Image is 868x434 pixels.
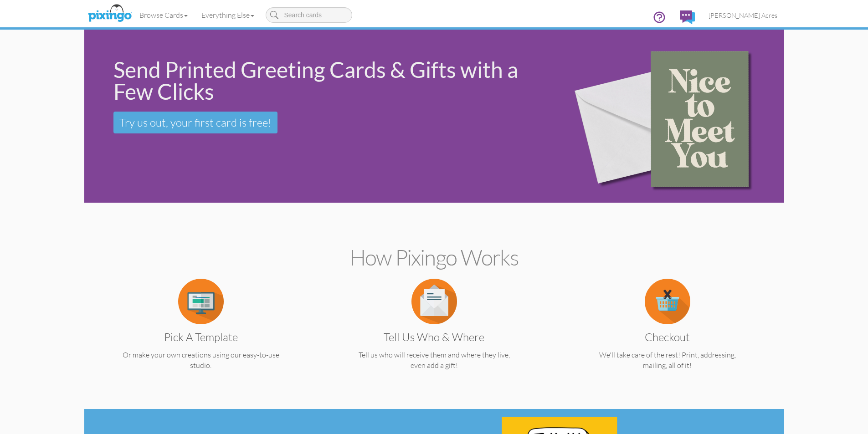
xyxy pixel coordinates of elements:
[335,350,533,371] p: Tell us who will receive them and where they live, even add a gift!
[113,112,277,133] a: Try us out, your first card is free!
[569,296,766,371] a: Checkout We'll take care of the rest! Print, addressing, mailing, all of it!
[558,17,778,216] img: 15b0954d-2d2f-43ee-8fdb-3167eb028af9.png
[702,4,784,27] a: [PERSON_NAME] Acres
[569,350,766,371] p: We'll take care of the rest! Print, addressing, mailing, all of it!
[680,10,695,24] img: comments.svg
[195,4,261,26] a: Everything Else
[709,11,777,19] span: [PERSON_NAME] Acres
[645,279,690,324] img: item.alt
[102,350,300,371] p: Or make your own creations using our easy-to-use studio.
[335,296,533,371] a: Tell us Who & Where Tell us who will receive them and where they live, even add a gift!
[411,279,457,324] img: item.alt
[575,331,760,343] h3: Checkout
[178,279,224,324] img: item.alt
[342,331,526,343] h3: Tell us Who & Where
[86,2,134,25] img: pixingo logo
[266,7,352,23] input: Search cards
[133,4,195,26] a: Browse Cards
[102,296,300,371] a: Pick a Template Or make your own creations using our easy-to-use studio.
[113,59,544,102] div: Send Printed Greeting Cards & Gifts with a Few Clicks
[109,331,293,343] h3: Pick a Template
[100,245,768,270] h2: How Pixingo works
[119,116,272,129] span: Try us out, your first card is free!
